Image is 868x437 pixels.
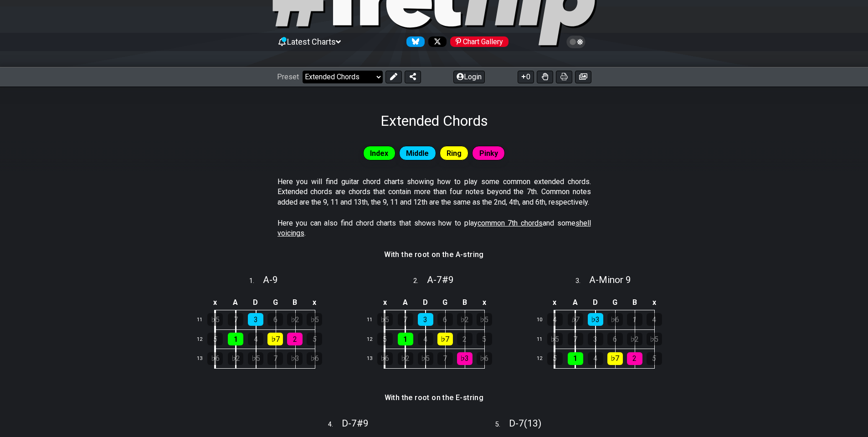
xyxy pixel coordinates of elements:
div: 2 [457,333,473,345]
a: Follow #fretflip at X [425,36,447,47]
td: x [375,295,395,310]
td: 12 [363,329,385,349]
div: ♭7 [437,333,453,345]
div: 3 [248,313,263,326]
div: ♭2 [627,333,642,345]
a: #fretflip at Pinterest [447,36,508,47]
div: ♭2 [457,313,473,326]
div: ♭5 [647,333,662,345]
div: ♭5 [377,313,393,326]
span: A - 9 [263,274,278,285]
div: ♭3 [588,313,603,326]
td: 11 [533,329,555,349]
button: Toggle Dexterity for all fretkits [537,71,553,83]
div: ♭5 [418,352,433,365]
div: 6 [437,313,453,326]
div: 1 [568,352,583,365]
p: Here you will find guitar chord charts showing how to play some common extended chords. Extended ... [277,177,591,207]
td: D [586,295,606,310]
select: Preset [303,71,383,83]
h4: With the root on the E-string [385,393,484,403]
div: ♭5 [207,313,223,326]
span: Latest Charts [287,37,336,46]
a: Follow #fretflip at Bluesky [403,36,425,47]
span: 1 . [249,276,263,286]
div: ♭7 [267,333,283,345]
div: ♭7 [607,352,623,365]
div: ♭3 [457,352,473,365]
div: ♭3 [287,352,303,365]
div: ♭2 [228,352,243,365]
span: 5 . [495,420,509,430]
button: Create image [575,71,591,83]
span: Index [370,147,388,160]
td: G [435,295,455,310]
div: 7 [267,352,283,365]
div: 5 [647,352,662,365]
span: Preset [277,72,299,81]
div: 4 [248,333,263,345]
td: x [474,295,494,310]
div: 5 [307,333,322,345]
td: 13 [363,349,385,369]
div: Chart Gallery [450,36,508,47]
button: 0 [518,71,534,83]
td: 11 [193,310,215,330]
div: 5 [377,333,393,345]
div: 4 [418,333,433,345]
td: 11 [363,310,385,330]
div: 5 [477,333,492,345]
span: Middle [406,147,429,160]
span: D - 7(13) [509,418,541,429]
button: Edit Preset [385,71,402,83]
div: 3 [588,333,603,345]
div: ♭5 [307,313,322,326]
p: Here you can also find chord charts that shows how to play and some . [277,218,591,239]
td: x [644,295,664,310]
div: ♭2 [398,352,413,365]
button: Share Preset [405,71,421,83]
div: ♭2 [287,313,303,326]
div: ♭6 [607,313,623,326]
div: ♭6 [477,352,492,365]
td: G [605,295,625,310]
td: D [416,295,436,310]
span: A - 7#9 [427,274,454,285]
div: 7 [398,313,413,326]
div: 3 [418,313,433,326]
div: ♭7 [568,313,583,326]
div: 4 [588,352,603,365]
td: x [305,295,324,310]
span: A - Minor 9 [589,274,631,285]
div: 2 [287,333,303,345]
button: Print [556,71,572,83]
span: 4 . [328,420,342,430]
td: x [544,295,565,310]
span: 3 . [575,276,589,286]
div: 1 [228,333,243,345]
div: 1 [398,333,413,345]
td: B [625,295,644,310]
td: D [246,295,266,310]
div: 6 [607,333,623,345]
div: 4 [547,313,563,326]
td: A [565,295,586,310]
div: ♭5 [547,333,563,345]
span: Toggle light / dark theme [571,38,581,46]
div: 7 [568,333,583,345]
div: ♭5 [248,352,263,365]
div: 6 [267,313,283,326]
span: 2 . [413,276,427,286]
div: 5 [207,333,223,345]
div: 7 [228,313,243,326]
div: 7 [437,352,453,365]
td: 10 [533,310,555,330]
h1: Extended Chords [380,112,488,129]
td: G [266,295,285,310]
span: common 7th chords [478,219,543,227]
td: A [226,295,246,310]
div: 5 [547,352,563,365]
div: ♭6 [207,352,223,365]
button: Login [453,71,485,83]
span: D - 7#9 [342,418,369,429]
